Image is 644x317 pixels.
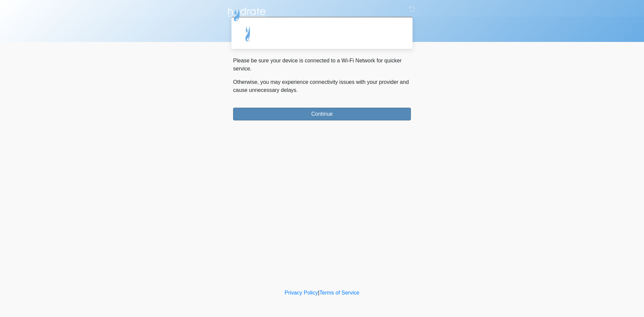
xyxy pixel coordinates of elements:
p: Please be sure your device is connected to a Wi-Fi Network for quicker service. [233,57,411,73]
p: Otherwise, you may experience connectivity issues with your provider and cause unnecessary delays [233,78,411,94]
img: Hydrate IV Bar - Scottsdale Logo [226,5,267,22]
button: Continue [233,108,411,120]
div: ~~~~~~~~~~~~~~~~~~~~ [271,33,401,41]
span: . [297,87,298,93]
a: | [318,290,319,296]
a: Privacy Policy [285,290,318,296]
a: Terms of Service [319,290,359,296]
img: Agent Avatar [238,23,258,44]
